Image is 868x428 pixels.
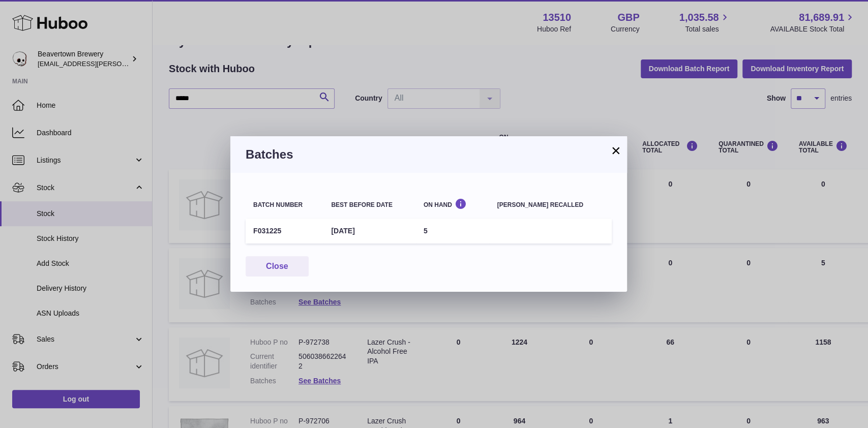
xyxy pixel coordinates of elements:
[610,144,622,157] button: ×
[253,202,316,208] div: Batch number
[246,219,323,243] td: F031225
[424,198,482,208] div: On Hand
[246,256,309,277] button: Close
[497,202,604,208] div: [PERSON_NAME] recalled
[331,202,408,208] div: Best before date
[323,219,415,243] td: [DATE]
[416,219,490,243] td: 5
[246,146,612,163] h3: Batches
